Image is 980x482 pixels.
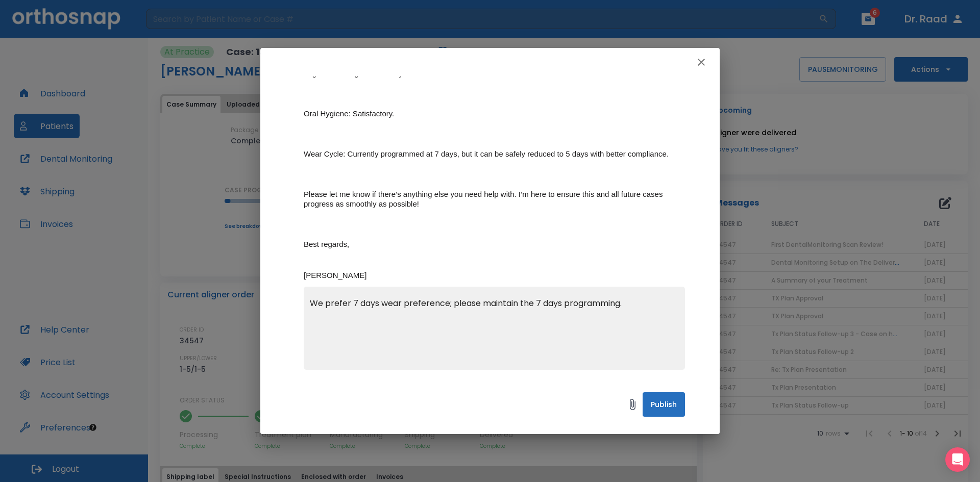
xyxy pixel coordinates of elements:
span: Wear Cycle: Currently programmed at 7 days, but it can be safely reduced to 5 days with better co... [304,149,669,158]
div: Open Intercom Messenger [945,447,970,472]
button: Publish [643,392,685,417]
span: Best regards, [304,240,349,248]
span: Please let me know if there’s anything else you need help with. I’m here to ensure this and all f... [304,190,665,208]
span: [PERSON_NAME] [304,271,366,280]
span: Oral Hygiene: Satisfactory. [304,109,394,118]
